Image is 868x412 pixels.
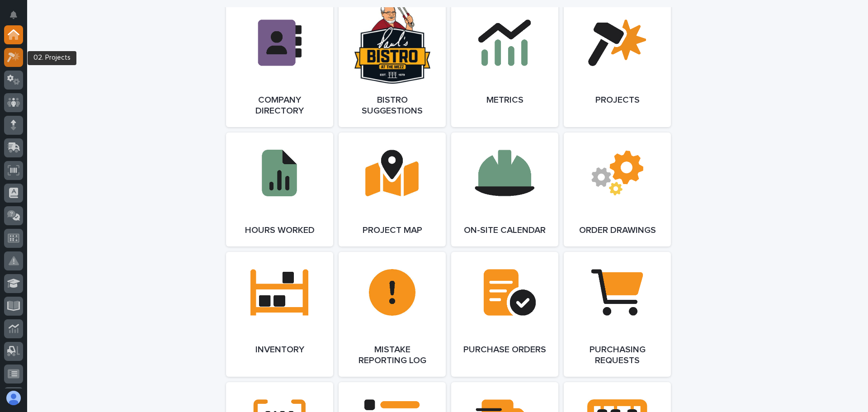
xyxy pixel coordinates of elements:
a: Bistro Suggestions [339,2,446,127]
a: Projects [564,2,671,127]
a: Company Directory [226,2,333,127]
a: Metrics [451,2,558,127]
a: Inventory [226,252,333,377]
a: Mistake Reporting Log [339,252,446,377]
div: Notifications [11,11,23,25]
a: Purchase Orders [451,252,558,377]
button: users-avatar [4,388,23,407]
a: Project Map [339,133,446,246]
a: Hours Worked [226,133,333,246]
a: Purchasing Requests [564,252,671,377]
a: Order Drawings [564,133,671,246]
button: Notifications [4,5,23,24]
a: On-Site Calendar [451,133,558,246]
